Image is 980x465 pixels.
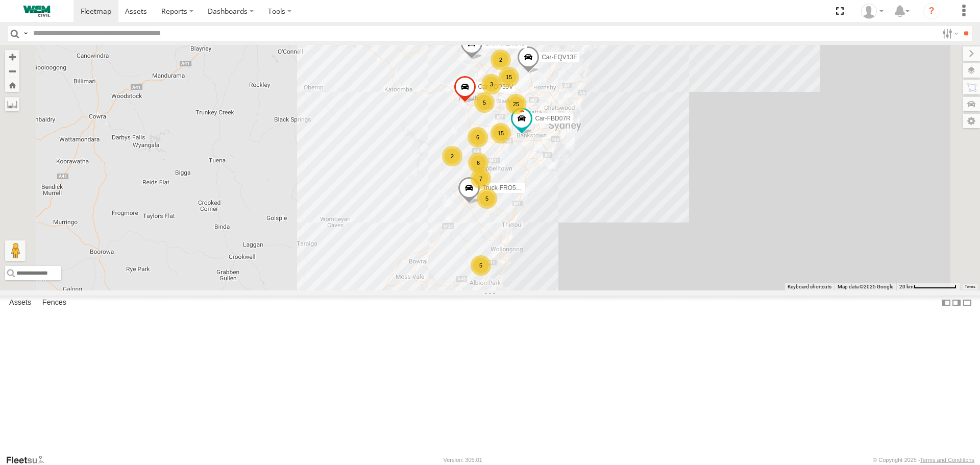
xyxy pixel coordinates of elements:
[471,255,491,276] div: 5
[491,50,511,70] div: 2
[5,64,19,78] button: Zoom out
[899,284,914,289] span: 20 km
[941,296,951,310] label: Dock Summary Table to the Left
[482,185,524,192] span: Truck-FRO52Q
[873,457,974,463] div: © Copyright 2025 -
[499,67,519,87] div: 15
[5,97,19,111] label: Measure
[542,54,577,61] span: Car-EQV13F
[6,455,53,465] a: Visit our Website
[857,4,887,19] div: Matt Ragg
[37,296,71,310] label: Fences
[965,284,975,288] a: Terms
[481,74,502,94] div: 3
[788,283,831,290] button: Keyboard shortcuts
[471,168,491,189] div: 7
[838,284,893,289] span: Map data ©2025 Google
[951,296,962,310] label: Dock Summary Table to the Right
[5,78,19,92] button: Zoom Home
[478,84,513,91] span: Car-FDP59V
[963,114,980,128] label: Map Settings
[896,283,960,290] button: Map Scale: 20 km per 80 pixels
[474,92,495,113] div: 5
[468,153,488,173] div: 6
[923,3,940,19] i: ?
[21,26,30,41] label: Search Query
[535,115,570,122] span: Car-FBD07R
[920,457,974,463] a: Terms and Conditions
[10,6,63,17] img: WEMCivilLogo.svg
[477,188,497,209] div: 5
[4,296,36,310] label: Assets
[468,127,488,148] div: 6
[5,50,19,64] button: Zoom in
[962,296,972,310] label: Hide Summary Table
[938,26,960,41] label: Search Filter Options
[506,94,526,114] div: 25
[444,457,482,463] div: Version: 305.01
[442,146,462,166] div: 2
[491,123,511,143] div: 15
[5,240,26,261] button: Drag Pegman onto the map to open Street View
